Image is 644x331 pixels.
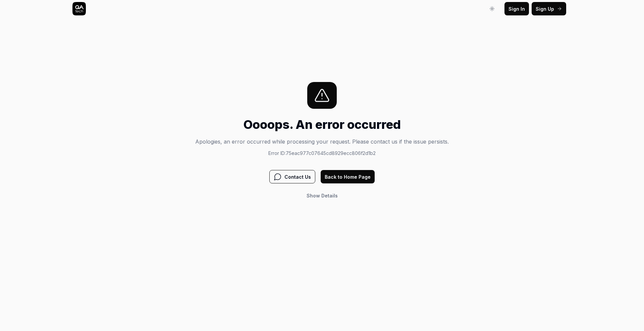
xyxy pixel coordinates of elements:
[307,193,320,198] span: Show
[195,115,449,134] h1: Oooops. An error occurred
[536,5,554,12] span: Sign Up
[508,5,525,12] span: Sign In
[195,150,449,157] p: Error ID: 75eac977c07645cd8929ecc806f2d1b2
[321,170,375,183] button: Back to Home Page
[321,193,338,198] span: Details
[269,170,315,183] button: Contact Us
[303,189,342,202] button: Show Details
[195,138,449,146] p: Apologies, an error occurred while processing your request. Please contact us if the issue persists.
[504,2,529,15] button: Sign In
[532,2,566,15] button: Sign Up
